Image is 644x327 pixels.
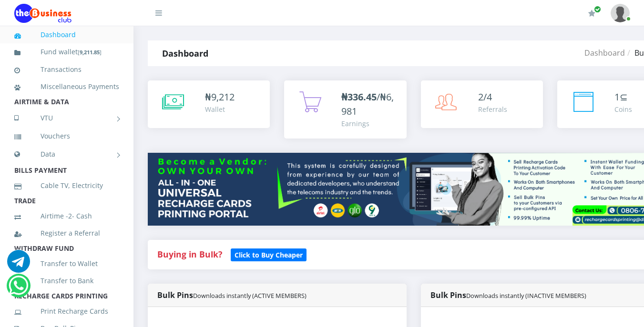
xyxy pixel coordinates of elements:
a: ₦9,212 Wallet [148,80,270,128]
i: Renew/Upgrade Subscription [588,10,595,17]
span: 1 [614,90,620,103]
a: Vouchers [14,125,119,147]
a: Chat for support [7,257,30,273]
div: Earnings [341,119,397,129]
a: Cable TV, Electricity [14,175,119,197]
b: 9,211.85 [80,49,100,56]
a: Register a Referral [14,222,119,244]
strong: Bulk Pins [430,290,586,300]
a: VTU [14,106,119,130]
span: /₦6,981 [341,90,394,118]
img: Logo [14,4,72,23]
strong: Bulk Pins [157,290,307,300]
a: Fund wallet[9,211.85] [14,41,119,63]
strong: Dashboard [162,48,208,59]
b: ₦336.45 [341,90,377,103]
div: Coins [614,104,632,114]
a: Click to Buy Cheaper [231,248,307,260]
strong: Buying in Bulk? [157,248,222,260]
a: Data [14,142,119,166]
span: 9,212 [211,90,235,103]
img: User [611,4,630,22]
a: Transfer to Bank [14,270,119,292]
div: Wallet [205,104,235,114]
div: Referrals [478,104,507,114]
a: Dashboard [14,24,119,46]
a: Airtime -2- Cash [14,205,119,227]
a: Transactions [14,59,119,80]
a: Print Recharge Cards [14,300,119,322]
a: Dashboard [584,48,625,58]
a: Chat for support [9,281,28,297]
div: ₦ [205,90,235,104]
a: Transfer to Wallet [14,253,119,275]
a: 2/4 Referrals [421,80,543,128]
a: Miscellaneous Payments [14,76,119,98]
span: Renew/Upgrade Subscription [594,6,601,13]
div: ⊆ [614,90,632,104]
a: ₦336.45/₦6,981 Earnings [284,80,406,139]
span: 2/4 [478,90,492,103]
b: Click to Buy Cheaper [235,250,303,259]
small: [ ] [78,49,102,56]
small: Downloads instantly (INACTIVE MEMBERS) [466,291,586,300]
small: Downloads instantly (ACTIVE MEMBERS) [193,291,307,300]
